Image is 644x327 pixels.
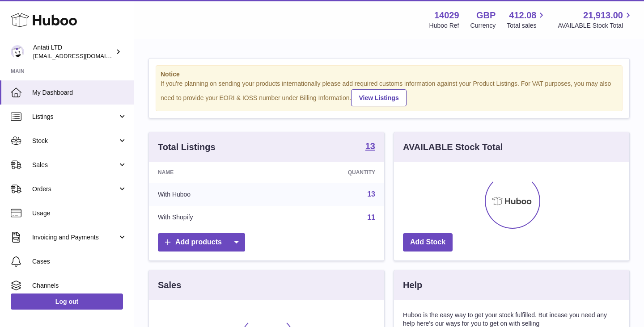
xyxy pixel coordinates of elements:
span: Listings [32,113,118,121]
div: Currency [470,21,496,30]
span: Usage [32,209,127,218]
span: Orders [32,185,118,193]
a: 13 [367,190,375,198]
a: Log out [11,293,123,310]
a: 21,913.00 AVAILABLE Stock Total [558,9,633,30]
a: Add Stock [403,233,453,252]
img: toufic@antatiskin.com [11,45,24,59]
th: Name [149,162,276,183]
a: 13 [365,142,375,152]
span: Invoicing and Payments [32,233,118,242]
span: Channels [32,281,127,290]
h3: Total Listings [158,141,216,153]
td: With Shopify [149,206,276,229]
span: 21,913.00 [583,9,623,21]
div: Huboo Ref [429,21,459,30]
span: AVAILABLE Stock Total [558,21,633,30]
span: Cases [32,257,127,266]
a: 412.08 Total sales [507,9,547,30]
div: Antati LTD [33,43,114,60]
span: Stock [32,137,118,145]
a: 11 [367,214,375,221]
strong: 13 [365,142,375,151]
strong: GBP [476,9,496,21]
span: Sales [32,161,118,169]
h3: AVAILABLE Stock Total [403,141,503,153]
span: [EMAIL_ADDRESS][DOMAIN_NAME] [33,52,131,59]
a: Add products [158,233,245,252]
td: With Huboo [149,183,276,206]
h3: Sales [158,279,181,291]
h3: Help [403,279,422,291]
strong: 14029 [434,9,459,21]
span: Total sales [507,21,547,30]
div: If you're planning on sending your products internationally please add required customs informati... [161,80,618,106]
strong: Notice [161,70,618,79]
span: 412.08 [509,9,536,21]
a: View Listings [351,89,406,106]
th: Quantity [276,162,384,183]
span: My Dashboard [32,88,127,97]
